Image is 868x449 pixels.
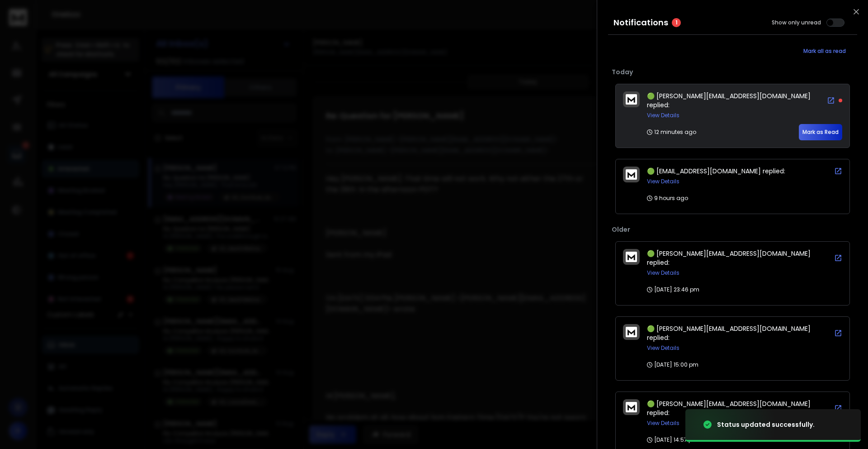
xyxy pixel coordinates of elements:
h3: Notifications [613,16,668,29]
button: View Details [647,344,679,352]
button: View Details [647,269,679,277]
img: logo [626,169,637,180]
button: Mark as Read [799,124,842,140]
span: 🟢 [PERSON_NAME][EMAIL_ADDRESS][DOMAIN_NAME] replied: [647,399,811,417]
p: 9 hours ago [647,195,688,202]
img: logo [626,94,637,105]
p: 12 minutes ago [647,129,696,136]
button: Mark all as read [792,42,857,60]
img: logo [626,327,637,337]
button: View Details [647,420,679,427]
span: Mark all as read [803,48,846,55]
p: Older [612,225,854,234]
span: 🟢 [EMAIL_ADDRESS][DOMAIN_NAME] replied: [647,167,785,176]
span: 🟢 [PERSON_NAME][EMAIL_ADDRESS][DOMAIN_NAME] replied: [647,249,811,267]
span: 🟢 [PERSON_NAME][EMAIL_ADDRESS][DOMAIN_NAME] replied: [647,91,811,110]
button: View Details [647,178,679,185]
p: [DATE] 15:00 pm [647,361,698,368]
button: View Details [647,112,679,119]
img: logo [626,252,637,262]
p: [DATE] 23:46 pm [647,286,699,293]
span: 1 [672,18,681,27]
p: [DATE] 14:57 pm [647,436,698,444]
label: Show only unread [772,19,821,26]
img: logo [626,402,637,412]
p: Today [612,67,854,76]
span: 🟢 [PERSON_NAME][EMAIL_ADDRESS][DOMAIN_NAME] replied: [647,324,811,342]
